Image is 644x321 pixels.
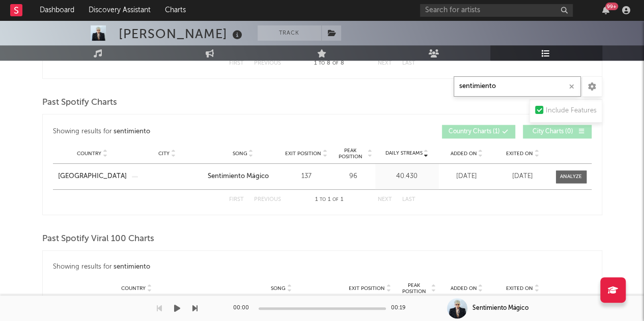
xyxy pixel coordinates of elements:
[158,151,170,157] span: City
[285,151,321,157] span: Exit Position
[378,197,392,202] button: Next
[53,125,322,138] div: Showing results for
[402,197,415,202] button: Last
[320,197,326,202] span: to
[229,197,244,202] button: First
[42,97,117,109] span: Past Spotify Charts
[442,125,515,138] button: Country Charts(1)
[402,61,415,66] button: Last
[114,126,150,138] div: sentimiento
[332,61,339,66] span: of
[334,171,373,182] div: 96
[119,25,245,42] div: [PERSON_NAME]
[334,148,367,160] span: Peak Position
[378,61,392,66] button: Next
[523,125,592,138] button: City Charts(0)
[472,304,528,313] div: Sentimiento Mágico
[53,261,322,273] div: Showing results for
[114,261,150,273] div: sentimiento
[454,76,581,97] input: Search Playlists/Charts
[208,171,278,182] a: Sentimiento Mágico
[605,3,618,10] div: 99 +
[529,129,576,135] span: City Charts ( 0 )
[208,171,269,182] div: Sentimiento Mágico
[391,302,411,314] div: 00:19
[58,171,127,182] a: [GEOGRAPHIC_DATA]
[506,151,533,157] span: Exited On
[385,150,423,157] span: Daily Streams
[451,285,477,291] span: Added On
[319,61,325,66] span: to
[254,61,281,66] button: Previous
[420,4,573,17] input: Search for artists
[271,285,286,291] span: Song
[301,194,357,206] div: 1 1 1
[254,197,281,202] button: Previous
[301,57,357,70] div: 1 8 8
[233,151,247,157] span: Song
[121,285,146,291] span: Country
[77,151,101,157] span: Country
[233,302,254,314] div: 00:00
[229,61,244,66] button: First
[441,171,492,182] div: [DATE]
[398,282,430,295] span: Peak Position
[506,285,533,291] span: Exited On
[451,151,477,157] span: Added On
[546,105,597,117] div: Include Features
[258,25,321,41] button: Track
[349,285,385,291] span: Exit Position
[449,129,500,135] span: Country Charts ( 1 )
[284,171,329,182] div: 137
[332,197,339,202] span: of
[602,6,609,14] button: 99+
[378,171,436,182] div: 40.430
[42,233,154,245] span: Past Spotify Viral 100 Charts
[497,171,548,182] div: [DATE]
